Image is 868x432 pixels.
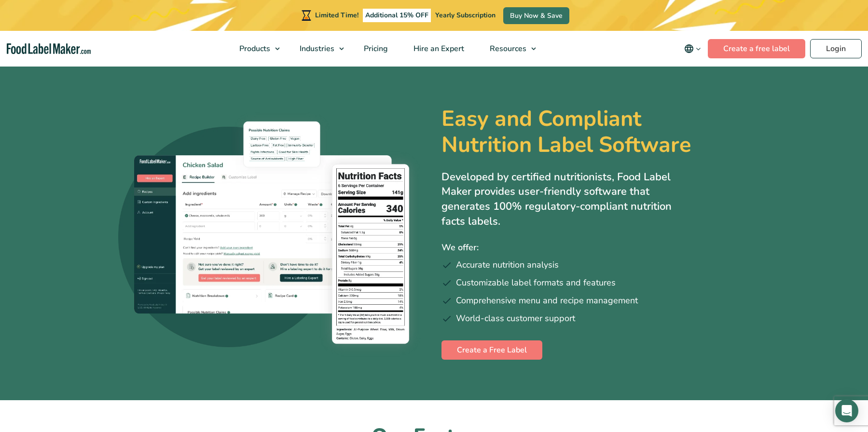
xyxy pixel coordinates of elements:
[227,31,285,67] a: Products
[441,106,728,158] h1: Easy and Compliant Nutrition Label Software
[441,241,750,255] p: We offer:
[363,9,431,22] span: Additional 15% OFF
[315,11,358,20] span: Limited Time!
[411,43,465,54] span: Hire an Expert
[477,31,541,67] a: Resources
[287,31,349,67] a: Industries
[456,312,575,325] span: World-class customer support
[401,31,475,67] a: Hire an Expert
[351,31,399,67] a: Pricing
[456,258,559,271] span: Accurate nutrition analysis
[456,294,638,307] span: Comprehensive menu and recipe management
[297,43,335,54] span: Industries
[503,7,569,24] a: Buy Now & Save
[810,39,862,58] a: Login
[835,399,858,422] div: Open Intercom Messenger
[236,43,271,54] span: Products
[441,340,542,360] a: Create a Free Label
[435,11,496,20] span: Yearly Subscription
[487,43,527,54] span: Resources
[708,39,805,58] a: Create a free label
[361,43,389,54] span: Pricing
[456,276,616,289] span: Customizable label formats and features
[441,170,692,229] p: Developed by certified nutritionists, Food Label Maker provides user-friendly software that gener...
